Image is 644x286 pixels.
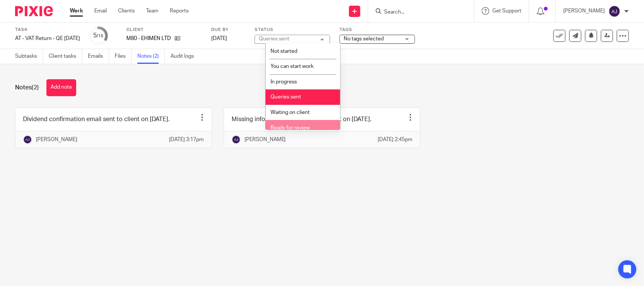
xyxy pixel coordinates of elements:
[49,49,82,64] a: Client tasks
[271,110,310,115] span: Waiting on client
[211,36,227,41] span: [DATE]
[97,34,104,38] small: /15
[271,64,314,69] span: You can start work
[211,27,245,33] label: Due by
[94,31,104,40] div: 5
[15,49,43,64] a: Subtasks
[492,8,521,14] span: Get Support
[137,49,165,64] a: Notes (2)
[170,7,189,15] a: Reports
[15,35,80,42] div: AT - VAT Return - QE [DATE]
[244,136,286,143] p: [PERSON_NAME]
[15,35,80,42] div: AT - VAT Return - QE 31-07-2025
[46,79,76,96] button: Add note
[378,136,412,143] p: [DATE] 2:45pm
[70,7,83,15] a: Work
[32,85,39,91] span: (2)
[232,135,241,144] img: svg%3E
[344,36,384,42] span: No tags selected
[383,9,451,16] input: Search
[171,49,200,64] a: Audit logs
[15,6,53,16] img: Pixie
[271,49,297,54] span: Not started
[118,7,135,15] a: Clients
[126,35,171,42] p: M80 - EHIMEN LTD
[15,84,39,92] h1: Notes
[36,136,77,143] p: [PERSON_NAME]
[115,49,132,64] a: Files
[271,125,310,131] span: Ready for review
[169,136,204,143] p: [DATE] 3:17pm
[23,135,32,144] img: svg%3E
[94,7,107,15] a: Email
[271,79,297,85] span: In progress
[15,27,80,33] label: Task
[259,36,289,42] div: Queries sent
[88,49,109,64] a: Emails
[126,27,202,33] label: Client
[340,27,415,33] label: Tags
[255,27,330,33] label: Status
[609,5,621,17] img: svg%3E
[146,7,158,15] a: Team
[271,94,301,100] span: Queries sent
[563,7,605,15] p: [PERSON_NAME]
